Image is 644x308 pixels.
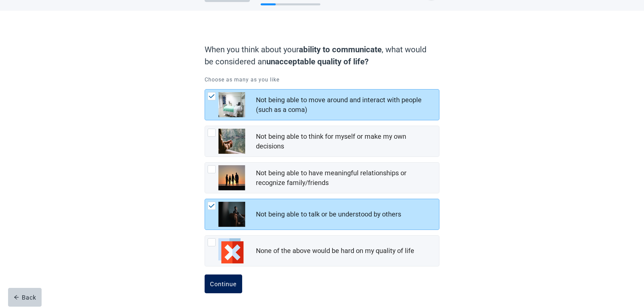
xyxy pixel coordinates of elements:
div: None of the above would be hard on my quality of life [256,246,414,256]
p: Choose as many as you like [205,76,439,84]
label: When you think about your , what would be considered an [205,44,436,68]
div: Not being able to move around and interact with people (such as a coma), checkbox, checked [205,89,439,120]
strong: ability to communicate [299,45,382,54]
div: Not being able to think for myself or make my own decisions, checkbox, not checked [205,126,439,157]
div: Not being able to have meaningful relationships or recognize family/friends [256,168,435,188]
div: Continue [210,281,237,287]
div: Not being able to talk or be understood by others [256,209,401,219]
strong: unacceptable quality of life? [266,57,369,66]
div: None of the above would be hard on my quality of life, checkbox, not checked [205,235,439,266]
button: Continue [205,274,242,293]
div: Back [14,294,36,301]
div: Not being able to talk or be understood by others, checkbox, checked [205,199,439,230]
div: Not being able to have meaningful relationships or recognize family/friends, checkbox, not checked [205,162,439,193]
span: arrow-left [14,295,19,300]
div: Not being able to move around and interact with people (such as a coma) [256,95,435,115]
button: arrow-leftBack [8,288,42,307]
div: Not being able to think for myself or make my own decisions [256,132,435,151]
